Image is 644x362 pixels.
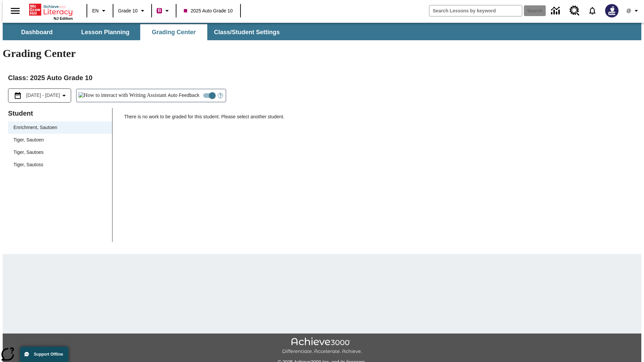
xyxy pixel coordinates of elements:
[215,89,226,102] button: Open Help for Writing Assistant
[184,7,232,14] span: 2025 Auto Grade 10
[5,1,25,21] button: Open side menu
[566,2,584,20] a: Resource Center, Will open in new tab
[13,136,44,143] div: Tiger, Sautoen
[8,108,112,119] p: Student
[152,28,196,36] span: Grading Center
[29,3,73,16] a: Home
[3,23,641,40] div: SubNavbar
[626,7,631,14] span: @
[3,47,641,60] h1: Grading Center
[72,24,139,40] button: Lesson Planning
[13,161,43,168] div: Tiger, Sautoss
[605,4,619,17] img: Avatar
[54,16,73,20] span: NJ Edition
[168,92,199,99] span: Auto Feedback
[3,24,286,40] div: SubNavbar
[81,28,129,36] span: Lesson Planning
[8,146,112,159] div: Tiger, Sautoes
[89,5,111,17] button: Language: EN, Select a language
[60,92,68,100] svg: Collapse Date Range Filter
[601,2,623,19] button: Select a new avatar
[547,2,566,20] a: Data Center
[34,352,63,357] span: Support Offline
[20,347,68,362] button: Support Offline
[8,121,112,134] div: Enrichment, Sautoen
[209,24,285,40] button: Class/Student Settings
[118,7,138,14] span: Grade 10
[282,338,362,355] img: Achieve3000 Differentiate Accelerate Achieve
[214,28,280,36] span: Class/Student Settings
[11,92,68,100] button: Select the date range menu item
[140,24,207,40] button: Grading Center
[29,2,73,20] div: Home
[3,24,70,40] button: Dashboard
[8,72,636,83] h2: Class : 2025 Auto Grade 10
[158,6,161,15] span: B
[584,2,601,19] a: Notifications
[154,5,174,17] button: Boost Class color is violet red. Change class color
[78,92,167,99] img: How to interact with Writing Assistant
[21,28,53,36] span: Dashboard
[623,5,644,17] button: Profile/Settings
[124,113,636,125] p: There is no work to be graded for this student. Please select another student.
[8,134,112,146] div: Tiger, Sautoen
[13,149,44,156] div: Tiger, Sautoes
[115,5,149,17] button: Grade: Grade 10, Select a grade
[8,159,112,171] div: Tiger, Sautoss
[13,124,57,131] div: Enrichment, Sautoen
[26,92,60,99] span: [DATE] - [DATE]
[92,7,99,14] span: EN
[429,5,522,16] input: search field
